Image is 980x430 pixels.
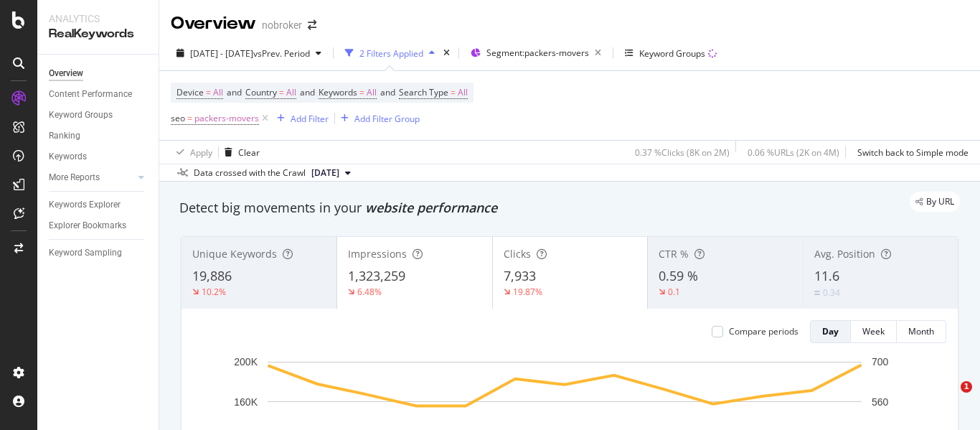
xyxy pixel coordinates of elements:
[49,246,122,261] div: Keyword Sampling
[190,47,253,60] span: [DATE] - [DATE]
[245,86,277,98] span: Country
[451,86,456,98] span: =
[192,247,277,261] span: Unique Keywords
[319,86,357,98] span: Keywords
[814,291,820,295] img: Equal
[961,381,972,393] span: 1
[187,112,192,124] span: =
[367,83,377,103] span: All
[171,112,185,124] span: seo
[659,247,689,261] span: CTR %
[857,146,969,159] div: Switch back to Simple mode
[291,113,329,125] div: Add Filter
[862,325,885,337] div: Week
[926,197,954,206] span: By URL
[748,146,839,159] div: 0.06 % URLs ( 2K on 4M )
[49,87,132,102] div: Content Performance
[897,320,946,343] button: Month
[49,66,149,81] a: Overview
[810,320,851,343] button: Day
[440,46,453,60] div: times
[354,113,420,125] div: Add Filter Group
[504,247,531,261] span: Clicks
[910,192,960,212] div: legacy label
[335,110,420,127] button: Add Filter Group
[227,86,242,98] span: and
[171,141,212,164] button: Apply
[176,86,204,98] span: Device
[399,86,448,98] span: Search Type
[171,11,256,36] div: Overview
[49,66,83,81] div: Overview
[194,167,306,179] div: Data crossed with the Crawl
[339,42,440,65] button: 2 Filters Applied
[219,141,260,164] button: Clear
[823,286,840,299] div: 0.34
[253,47,310,60] span: vs Prev. Period
[311,167,339,179] span: 2025 Sep. 1st
[202,286,226,298] div: 10.2%
[458,83,468,103] span: All
[635,146,730,159] div: 0.37 % Clicks ( 8K on 2M )
[814,247,875,261] span: Avg. Position
[659,267,698,284] span: 0.59 %
[931,381,966,416] iframe: Intercom live chat
[49,87,149,102] a: Content Performance
[192,267,232,284] span: 19,886
[49,128,80,144] div: Ranking
[234,396,258,408] text: 160K
[234,356,258,368] text: 200K
[49,11,147,26] div: Analytics
[814,267,839,284] span: 11.6
[206,86,211,98] span: =
[465,42,607,65] button: Segment:packers-movers
[49,170,134,185] a: More Reports
[513,286,542,298] div: 19.87%
[357,286,382,298] div: 6.48%
[639,47,705,60] div: Keyword Groups
[348,247,407,261] span: Impressions
[279,86,284,98] span: =
[668,286,680,298] div: 0.1
[286,83,296,103] span: All
[49,108,113,123] div: Keyword Groups
[852,141,969,164] button: Switch back to Simple mode
[851,320,897,343] button: Week
[359,86,364,98] span: =
[872,356,889,368] text: 700
[872,396,889,408] text: 560
[49,197,121,212] div: Keywords Explorer
[238,146,260,159] div: Clear
[504,267,536,284] span: 7,933
[49,197,149,212] a: Keywords Explorer
[348,267,405,284] span: 1,323,259
[300,86,315,98] span: and
[49,218,126,233] div: Explorer Bookmarks
[359,47,423,60] div: 2 Filters Applied
[619,42,722,65] button: Keyword Groups
[194,108,259,128] span: packers-movers
[908,325,934,337] div: Month
[271,110,329,127] button: Add Filter
[49,108,149,123] a: Keyword Groups
[308,20,316,30] div: arrow-right-arrow-left
[171,42,327,65] button: [DATE] - [DATE]vsPrev. Period
[49,149,87,164] div: Keywords
[49,26,147,42] div: RealKeywords
[49,170,100,185] div: More Reports
[306,164,357,182] button: [DATE]
[729,325,798,337] div: Compare periods
[49,149,149,164] a: Keywords
[262,18,302,32] div: nobroker
[49,218,149,233] a: Explorer Bookmarks
[49,128,149,144] a: Ranking
[190,146,212,159] div: Apply
[486,47,589,59] span: Segment: packers-movers
[380,86,395,98] span: and
[213,83,223,103] span: All
[49,246,149,261] a: Keyword Sampling
[822,325,839,337] div: Day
